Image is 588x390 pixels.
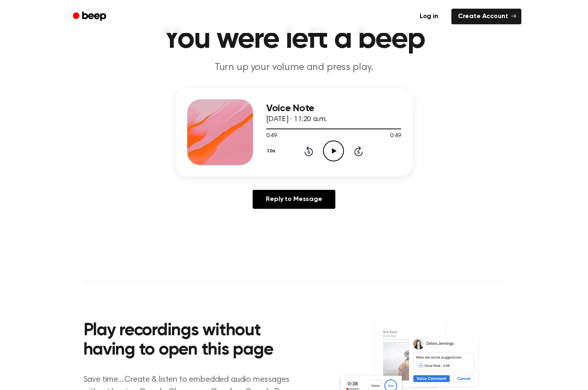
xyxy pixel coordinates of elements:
span: [DATE] · 11:20 a.m. [266,116,327,123]
h2: Play recordings without having to open this page [84,321,305,360]
button: 1.0x [266,144,279,158]
a: Create Account [451,9,521,24]
p: Turn up your volume and press play. [136,61,452,75]
a: Beep [67,9,114,25]
h3: Voice Note [266,103,401,114]
span: 0:49 [266,132,277,140]
h1: You were left a beep [84,25,505,54]
span: 0:49 [390,132,401,140]
a: Log in [411,7,446,26]
a: Reply to Message [253,190,335,209]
